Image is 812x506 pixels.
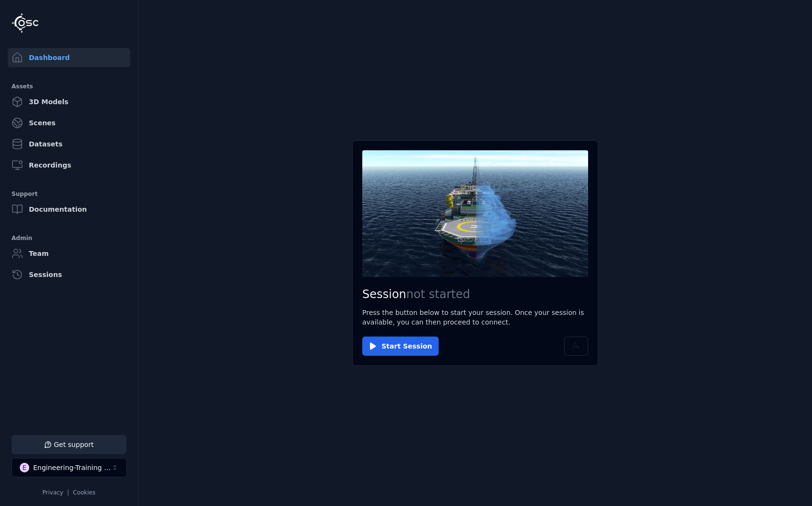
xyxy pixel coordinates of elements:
[8,134,130,154] a: Datasets
[8,48,130,67] a: Dashboard
[42,489,63,496] a: Privacy
[20,463,29,472] div: E
[8,92,130,111] a: 3D Models
[12,188,126,200] div: Support
[8,265,130,284] a: Sessions
[12,232,126,244] div: Admin
[362,308,588,327] p: Press the button below to start your session. Once your session is available, you can then procee...
[12,81,126,92] div: Assets
[8,113,130,133] a: Scenes
[8,200,130,219] a: Documentation
[73,489,96,496] a: Cookies
[362,287,588,302] h2: Session
[12,13,38,33] img: Logo
[12,458,127,477] button: Select a workspace
[8,156,130,175] a: Recordings
[67,489,69,496] span: |
[33,463,111,472] div: Engineering-Training (SSO Staging)
[12,435,126,454] button: Get support
[362,337,439,356] button: Start Session
[406,288,470,301] span: not started
[8,244,130,263] a: Team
